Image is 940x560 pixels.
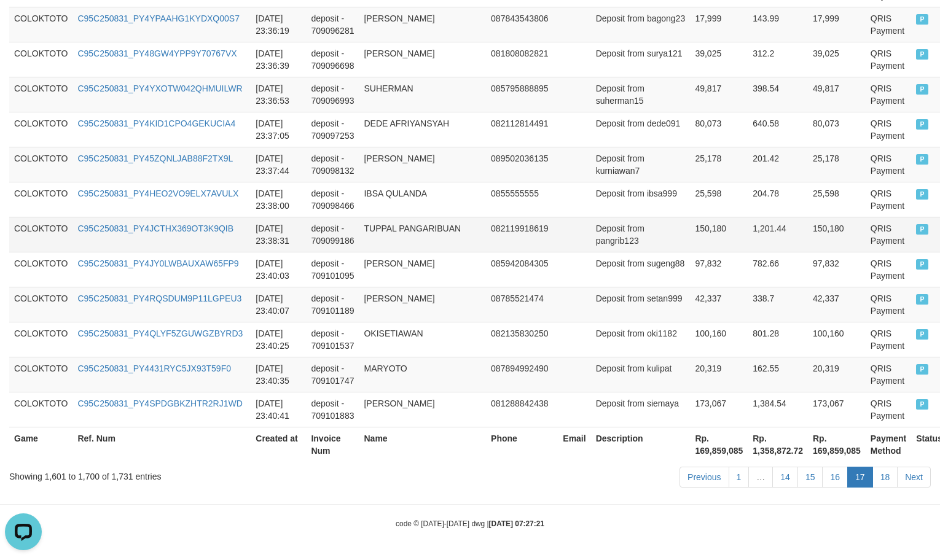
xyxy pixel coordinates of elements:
td: [PERSON_NAME] [359,7,486,42]
a: C95C250831_PY4KID1CPO4GEKUCIA4 [77,119,235,128]
td: 398.54 [748,77,808,112]
a: … [748,467,773,488]
td: COLOKTOTO [9,287,72,322]
td: COLOKTOTO [9,112,72,147]
td: 087843543806 [486,7,558,42]
a: 15 [797,467,823,488]
td: 49,817 [690,77,748,112]
td: 17,999 [808,7,866,42]
strong: [DATE] 07:27:21 [489,519,544,528]
small: code © [DATE]-[DATE] dwg | [396,519,544,528]
td: Deposit from setan999 [591,287,691,322]
td: MARYOTO [359,357,486,392]
td: 80,073 [690,112,748,147]
button: Open LiveChat chat widget [5,5,42,42]
td: [DATE] 23:37:05 [251,112,306,147]
td: Deposit from ibsa999 [591,182,691,217]
td: deposit - 709096993 [306,77,359,112]
td: deposit - 709101189 [306,287,359,322]
span: PAID [916,329,928,340]
td: 1,201.44 [748,217,808,252]
td: Deposit from surya121 [591,42,691,77]
td: deposit - 709101095 [306,252,359,287]
td: QRIS Payment [866,357,911,392]
span: PAID [916,49,928,60]
th: Payment Method [866,427,911,462]
span: PAID [916,259,928,270]
th: Name [359,427,486,462]
th: Email [558,427,590,462]
td: deposit - 709098466 [306,182,359,217]
td: 100,160 [690,322,748,357]
td: COLOKTOTO [9,182,72,217]
td: 25,178 [690,147,748,182]
td: Deposit from siemaya [591,392,691,427]
a: C95C250831_PY48GW4YPP9Y70767VX [77,49,237,58]
a: C95C250831_PY4431RYC5JX93T59F0 [77,364,231,373]
a: C95C250831_PY45ZQNLJAB88F2TX9L [77,154,233,163]
a: 16 [822,467,848,488]
td: COLOKTOTO [9,357,72,392]
a: C95C250831_PY4HEO2VO9ELX7AVULX [77,189,238,198]
td: 082112814491 [486,112,558,147]
a: C95C250831_PY4JY0LWBAUXAW65FP9 [77,259,238,268]
td: 338.7 [748,287,808,322]
a: Next [897,467,931,488]
td: 08785521474 [486,287,558,322]
td: deposit - 709098132 [306,147,359,182]
td: 20,319 [690,357,748,392]
td: [PERSON_NAME] [359,287,486,322]
td: COLOKTOTO [9,77,72,112]
a: Previous [680,467,729,488]
td: QRIS Payment [866,217,911,252]
a: C95C250831_PY4JCTHX369OT3K9QIB [77,224,233,233]
td: [DATE] 23:38:31 [251,217,306,252]
td: 1,384.54 [748,392,808,427]
th: Rp. 169,859,085 [808,427,866,462]
td: 087894992490 [486,357,558,392]
td: COLOKTOTO [9,7,72,42]
div: Showing 1,601 to 1,700 of 1,731 entries [9,465,383,483]
td: QRIS Payment [866,147,911,182]
a: C95C250831_PY4QLYF5ZGUWGZBYRD3 [77,329,243,338]
td: COLOKTOTO [9,42,72,77]
td: 201.42 [748,147,808,182]
td: 082119918619 [486,217,558,252]
span: PAID [916,189,928,200]
td: deposit - 709099186 [306,217,359,252]
td: QRIS Payment [866,322,911,357]
span: PAID [916,224,928,235]
td: [DATE] 23:40:41 [251,392,306,427]
td: 39,025 [808,42,866,77]
td: Deposit from sugeng88 [591,252,691,287]
td: QRIS Payment [866,182,911,217]
td: 25,178 [808,147,866,182]
td: 25,598 [690,182,748,217]
td: [PERSON_NAME] [359,252,486,287]
td: 42,337 [690,287,748,322]
td: Deposit from oki1182 [591,322,691,357]
span: PAID [916,154,928,165]
td: [DATE] 23:40:07 [251,287,306,322]
td: COLOKTOTO [9,252,72,287]
td: QRIS Payment [866,287,911,322]
td: SUHERMAN [359,77,486,112]
th: Created at [251,427,306,462]
td: QRIS Payment [866,392,911,427]
td: [DATE] 23:38:00 [251,182,306,217]
th: Rp. 1,358,872.72 [748,427,808,462]
td: [DATE] 23:40:25 [251,322,306,357]
td: Deposit from suherman15 [591,77,691,112]
th: Ref. Num [72,427,251,462]
a: C95C250831_PY4YPAAHG1KYDXQ00S7 [77,14,240,23]
th: Rp. 169,859,085 [690,427,748,462]
td: Deposit from kulipat [591,357,691,392]
td: [DATE] 23:36:53 [251,77,306,112]
td: 17,999 [690,7,748,42]
td: 081288842438 [486,392,558,427]
th: Invoice Num [306,427,359,462]
th: Phone [486,427,558,462]
td: 173,067 [808,392,866,427]
td: 150,180 [690,217,748,252]
td: 143.99 [748,7,808,42]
